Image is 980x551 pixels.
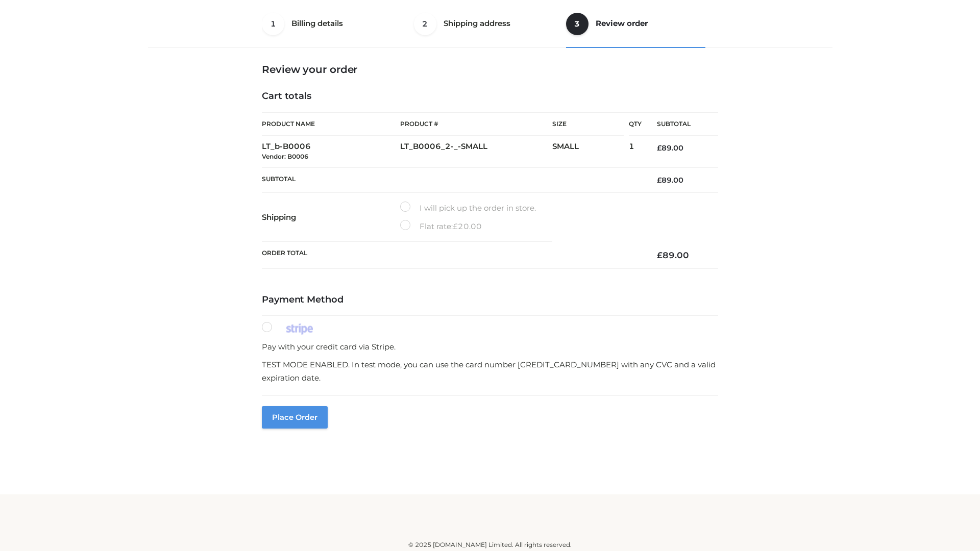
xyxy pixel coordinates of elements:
th: Product Name [262,112,400,136]
span: £ [657,176,661,185]
bdi: 89.00 [657,143,683,153]
td: LT_b-B0006 [262,136,400,168]
h3: Review your order [262,63,718,76]
td: 1 [629,136,642,168]
span: £ [453,221,458,231]
div: © 2025 [DOMAIN_NAME] Limited. All rights reserved. [152,540,828,550]
span: £ [657,143,661,153]
td: LT_B0006_2-_-SMALL [400,136,552,168]
th: Shipping [262,193,400,242]
h4: Cart totals [262,91,718,102]
small: Vendor: B0006 [262,153,308,160]
bdi: 89.00 [657,176,683,185]
span: £ [657,250,663,260]
th: Product # [400,112,552,136]
th: Size [552,113,624,136]
p: TEST MODE ENABLED. In test mode, you can use the card number [CREDIT_CARD_NUMBER] with any CVC an... [262,358,718,384]
p: Pay with your credit card via Stripe. [262,340,718,354]
td: SMALL [552,136,629,168]
bdi: 20.00 [453,221,482,231]
button: Place order [262,406,328,429]
th: Subtotal [642,113,718,136]
th: Subtotal [262,167,642,192]
th: Order Total [262,242,642,269]
label: Flat rate: [400,220,482,233]
h4: Payment Method [262,294,718,306]
bdi: 89.00 [657,250,689,260]
th: Qty [629,112,642,136]
label: I will pick up the order in store. [400,202,536,215]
